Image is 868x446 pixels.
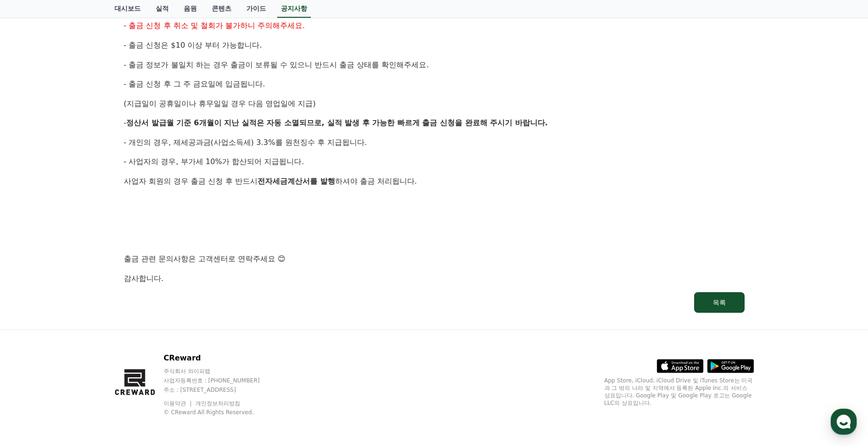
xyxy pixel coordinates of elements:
[604,377,754,407] p: App Store, iCloud, iCloud Drive 및 iTunes Store는 미국과 그 밖의 나라 및 지역에서 등록된 Apple Inc.의 서비스 상표입니다. Goo...
[51,5,86,15] div: Creward
[164,377,278,384] p: 사업자등록번호 : [PHONE_NUMBER]
[126,118,191,127] strong: 정산서 발급월 기준
[164,386,278,394] p: 주소 : [STREET_ADDRESS]
[27,167,158,186] div: 번거로우시더라도 안정적인 서비스 운영을 위해 협조 부탁드립니다.
[48,223,171,261] div: 공정사용 가이드라인에 맞춰 제작한 영상임에도 문제가 있을까요? 일부 영상에서는 "제한사항 : 없음 (쇼츠 정책)" 표시 되긴했습니다.
[124,292,745,313] a: 목록
[27,93,158,102] div: 다음 자료 중 한 가지를 제출해 주세요:
[124,177,258,186] span: 사업자 회원의 경우 출금 신청 후 반드시
[124,79,265,88] span: - 출금 신청 후 그 주 금요일에 입금됩니다.
[124,21,305,30] span: - 출금 신청 후 취소 및 철회가 불가하니 주의해주세요.
[195,400,240,407] a: 개인정보처리방침
[164,400,193,407] a: 이용약관
[124,157,304,166] span: - 사업자의 경우, 부가세 10%가 합산되어 지급됩니다.
[713,298,726,307] div: 목록
[124,254,286,263] span: 출금 관련 문의사항은 고객센터로 연락주세요 😊
[124,99,316,108] span: (지급일이 공휴일이나 휴무일일 경우 다음 영업일에 지급)
[124,274,164,283] span: 감사합니다.
[164,409,278,416] p: © CReward All Rights Reserved.
[194,118,548,127] strong: 6개월이 지난 실적은 자동 소멸되므로, 실적 발생 후 가능한 빠르게 출금 신청을 완료해 주시기 바랍니다.
[124,60,429,69] span: - 출금 정보가 불일치 하는 경우 출금이 보류될 수 있으니 반드시 출금 상태를 확인해주세요.
[124,138,367,147] span: - 개인의 경우, 제세공과금(사업소득세) 3.3%를 원천징수 후 지급됩니다.
[39,111,158,139] div: YPP 채널에서 수익화 진행 중임을 확인할 수 있는 화면 녹화 영상 (요일별 쇼츠피드 데이터)
[258,177,335,186] strong: 전자세금계산서를 발행
[27,60,158,88] div: 해당 콘텐츠를 사용한 채널의 은 모두 제외 처리됩니다.
[27,22,158,41] div: 크리워드는 업로드되는 모든 영상을 정산서 발급 전에 검수하고 있으며,
[694,292,745,313] button: 목록
[51,15,129,23] div: 몇 분 내 답변 받으실 수 있어요
[27,139,158,167] div: 앞으로 크리워드는 저작권 콘텐츠의 경우 YPP 증빙 자료나 콘텐츠 사용 허가 증빙 자료를 요청할 예정입니다.
[124,117,745,129] p: -
[39,102,158,111] div: 콘텐츠 사용 허가 증빙 자료
[335,177,417,186] span: 하셔야 출금 처리됩니다.
[164,352,278,364] p: CReward
[27,41,158,60] div: 저작권 콘텐츠를 활용한 영상은 사용할 수 없습니다.
[124,41,262,50] span: - 출금 신청은 $10 이상 부터 가능합니다.
[164,367,278,375] p: 주식회사 와이피랩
